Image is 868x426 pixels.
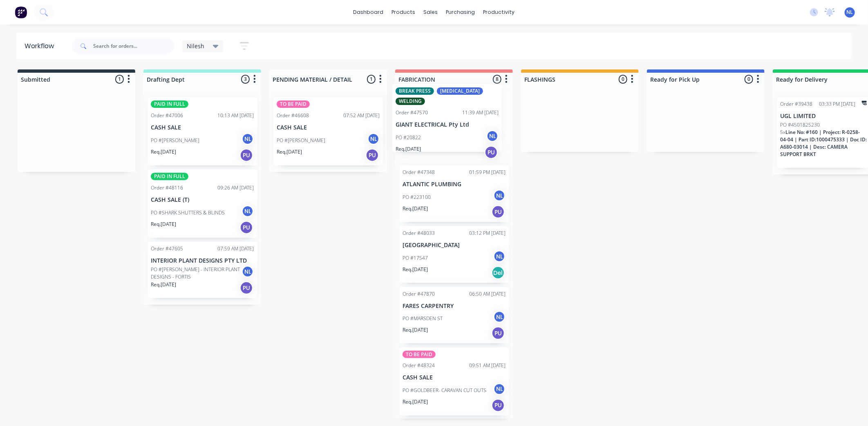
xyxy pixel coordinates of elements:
[388,6,420,18] div: products
[349,6,388,18] a: dashboard
[93,38,174,54] input: Search for orders...
[479,6,519,18] div: productivity
[187,42,205,50] span: Nilesh
[15,6,27,18] img: Factory
[25,41,58,51] div: Workflow
[847,9,853,16] span: NL
[420,6,442,18] div: sales
[442,6,479,18] div: purchasing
